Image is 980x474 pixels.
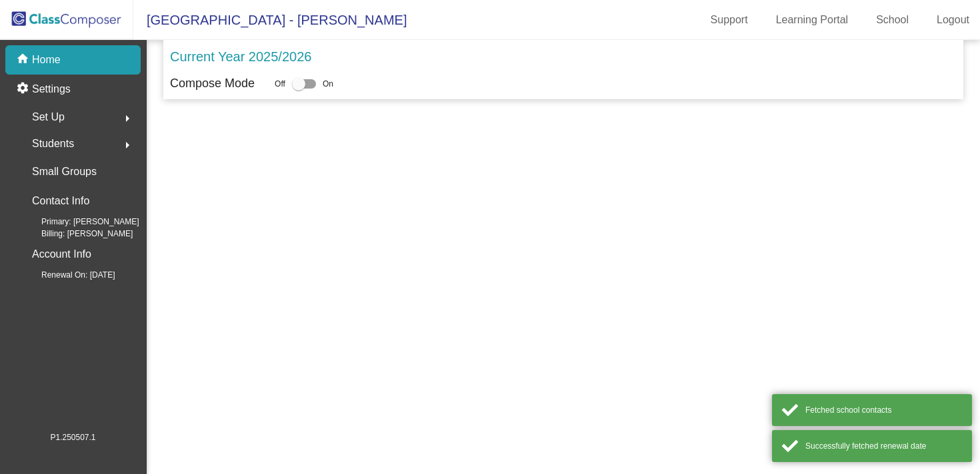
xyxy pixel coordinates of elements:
p: Contact Info [32,192,89,210]
mat-icon: settings [16,81,32,97]
mat-icon: home [16,52,32,68]
span: Set Up [32,108,65,126]
a: School [865,9,919,31]
div: Successfully fetched renewal date [805,440,962,452]
p: Small Groups [32,162,97,181]
p: Account Info [32,245,91,264]
span: Students [32,134,74,153]
mat-icon: arrow_right [119,137,135,153]
div: Fetched school contacts [805,404,962,416]
p: Settings [32,81,71,97]
p: Current Year 2025/2026 [170,47,311,67]
span: Off [275,78,285,90]
span: Billing: [PERSON_NAME] [20,228,133,240]
mat-icon: arrow_right [119,111,135,126]
span: Renewal On: [DATE] [20,269,115,281]
span: [GEOGRAPHIC_DATA] - [PERSON_NAME] [133,9,407,31]
span: Primary: [PERSON_NAME] [20,216,139,228]
p: Home [32,52,61,68]
p: Compose Mode [170,75,255,93]
span: On [323,78,333,90]
a: Support [700,9,759,31]
a: Logout [926,9,980,31]
a: Learning Portal [765,9,859,31]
